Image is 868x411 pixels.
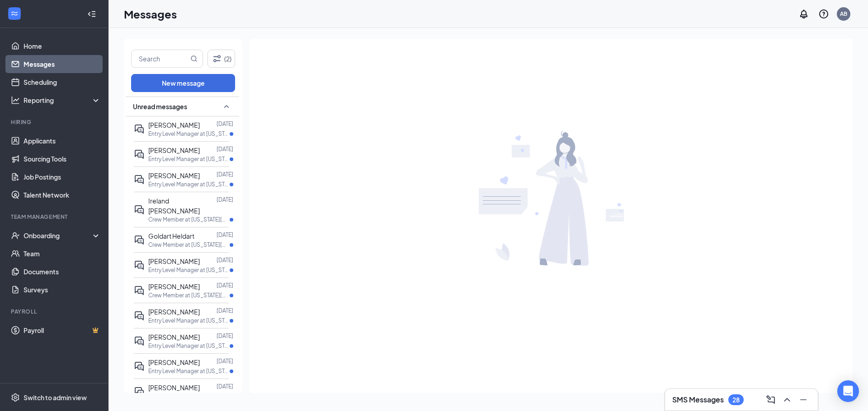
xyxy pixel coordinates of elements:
p: Entry Level Manager at [US_STATE][GEOGRAPHIC_DATA], [GEOGRAPHIC_DATA] [148,393,230,400]
svg: Notifications [798,9,809,19]
svg: ActiveDoubleChat [134,361,145,372]
svg: Settings [11,393,20,402]
span: [PERSON_NAME] [148,121,200,129]
p: [DATE] [217,307,233,314]
span: [PERSON_NAME] [148,257,200,265]
input: Search [132,50,189,67]
a: Messages [24,55,101,73]
p: Entry Level Manager at [US_STATE][GEOGRAPHIC_DATA], [GEOGRAPHIC_DATA] [148,155,230,163]
span: Ireland [PERSON_NAME] [148,197,200,215]
h3: SMS Messages [672,395,724,405]
span: [PERSON_NAME] [148,358,200,366]
div: Hiring [11,118,99,126]
p: Entry Level Manager at [US_STATE][GEOGRAPHIC_DATA], [GEOGRAPHIC_DATA] [148,317,230,324]
button: ComposeMessage [764,393,778,407]
p: Crew Member at [US_STATE][GEOGRAPHIC_DATA], [GEOGRAPHIC_DATA] - [GEOGRAPHIC_DATA] [148,241,230,249]
svg: ActiveDoubleChat [134,149,145,160]
div: Reporting [24,96,101,105]
svg: MagnifyingGlass [190,55,198,62]
p: [DATE] [217,357,233,365]
p: Crew Member at [US_STATE][GEOGRAPHIC_DATA], [GEOGRAPHIC_DATA] - [GEOGRAPHIC_DATA] [148,291,230,299]
div: AB [840,10,847,18]
svg: Analysis [11,96,20,105]
svg: ActiveDoubleChat [134,124,145,134]
div: Onboarding [24,231,93,240]
a: Applicants [24,132,101,150]
svg: QuestionInfo [818,9,829,19]
svg: SmallChevronUp [221,101,232,112]
div: Open Intercom Messenger [837,380,859,402]
button: Filter (2) [208,50,235,68]
svg: Minimize [798,394,809,405]
p: Crew Member at [US_STATE][GEOGRAPHIC_DATA], [GEOGRAPHIC_DATA] - [GEOGRAPHIC_DATA] [148,216,230,223]
span: Goldart Heldart [148,232,194,240]
button: ChevronUp [780,393,794,407]
div: Switch to admin view [24,393,87,402]
svg: ActiveDoubleChat [134,260,145,271]
p: [DATE] [217,383,233,390]
p: Entry Level Manager at [US_STATE][GEOGRAPHIC_DATA], [GEOGRAPHIC_DATA] [148,266,230,274]
p: Entry Level Manager at [US_STATE][GEOGRAPHIC_DATA], [GEOGRAPHIC_DATA] [148,130,230,138]
span: [PERSON_NAME] [148,383,200,392]
p: [DATE] [217,145,233,153]
svg: Collapse [87,9,96,18]
h1: Messages [124,6,177,22]
div: Payroll [11,308,99,315]
svg: ActiveDoubleChat [134,310,145,321]
span: [PERSON_NAME] [148,282,200,291]
span: [PERSON_NAME] [148,171,200,180]
p: Entry Level Manager at [US_STATE][GEOGRAPHIC_DATA], [GEOGRAPHIC_DATA] [148,180,230,188]
svg: ActiveDoubleChat [134,386,145,397]
span: [PERSON_NAME] [148,146,200,154]
svg: ActiveDoubleChat [134,235,145,245]
a: Documents [24,263,101,281]
p: [DATE] [217,231,233,239]
span: Unread messages [133,102,187,111]
div: Team Management [11,213,99,221]
svg: ComposeMessage [765,394,776,405]
button: New message [131,74,235,92]
p: [DATE] [217,332,233,340]
p: [DATE] [217,282,233,289]
svg: UserCheck [11,231,20,240]
p: [DATE] [217,120,233,128]
div: 28 [732,396,740,404]
a: Scheduling [24,73,101,91]
a: Team [24,245,101,263]
svg: Filter [212,53,222,64]
p: [DATE] [217,196,233,203]
svg: WorkstreamLogo [10,9,19,18]
a: Job Postings [24,168,101,186]
a: Home [24,37,101,55]
svg: ChevronUp [782,394,793,405]
span: [PERSON_NAME] [148,333,200,341]
p: Entry Level Manager at [US_STATE][GEOGRAPHIC_DATA], [GEOGRAPHIC_DATA] [148,367,230,375]
a: PayrollCrown [24,321,101,339]
a: Surveys [24,281,101,299]
svg: ActiveDoubleChat [134,285,145,296]
a: Sourcing Tools [24,150,101,168]
svg: ActiveDoubleChat [134,204,145,215]
button: Minimize [796,393,811,407]
p: Entry Level Manager at [US_STATE][GEOGRAPHIC_DATA], [GEOGRAPHIC_DATA] [148,342,230,350]
p: [DATE] [217,256,233,264]
svg: ActiveDoubleChat [134,174,145,185]
a: Talent Network [24,186,101,204]
svg: ActiveDoubleChat [134,336,145,346]
span: [PERSON_NAME] [148,308,200,316]
p: [DATE] [217,171,233,178]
